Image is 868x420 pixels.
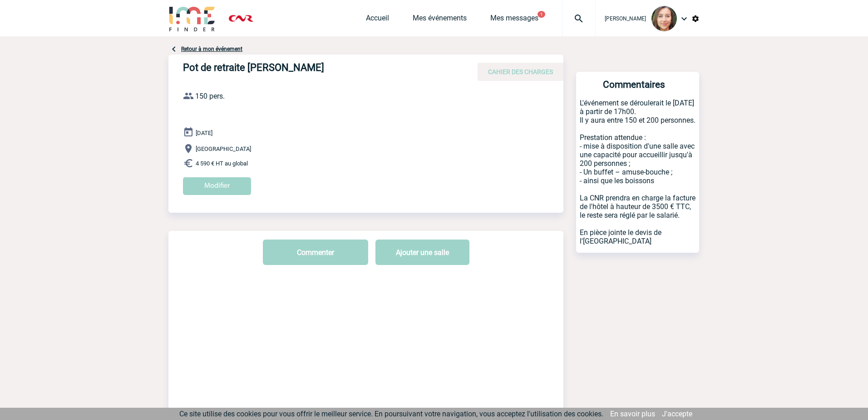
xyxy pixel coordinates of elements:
a: Accueil [366,14,389,26]
a: Mes événements [413,14,467,26]
p: L'événement se déroulerait le [DATE] à partir de 17h00. Il y aura entre 150 et 200 personnes. Pre... [576,99,699,253]
a: Mes messages [490,14,538,26]
button: Commenter [263,240,368,265]
span: CAHIER DES CHARGES [488,68,553,75]
span: 4 590 € HT au global [196,160,248,167]
button: 1 [538,11,545,18]
h3: Commentaires [580,79,688,99]
a: J'accepte [662,410,692,418]
span: [DATE] [196,130,212,136]
img: IME-Finder [168,5,216,31]
input: Modifier [183,177,251,195]
img: 128122-0.jpg [651,6,677,31]
span: [GEOGRAPHIC_DATA] [196,145,251,152]
span: [PERSON_NAME] [605,15,646,22]
h4: Pot de retraite [PERSON_NAME] [183,62,455,77]
button: Ajouter une salle [375,240,469,265]
a: Retour à mon événement [181,46,242,52]
span: Ce site utilise des cookies pour vous offrir le meilleur service. En poursuivant votre navigation... [179,410,603,418]
a: En savoir plus [610,410,655,418]
span: 150 pers. [195,92,225,100]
